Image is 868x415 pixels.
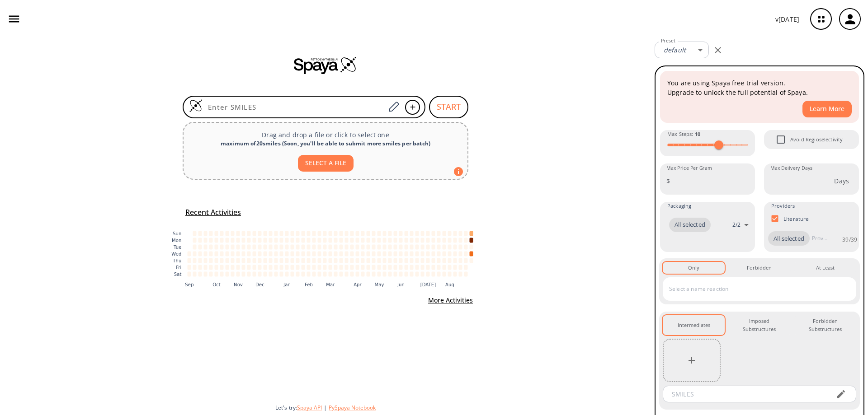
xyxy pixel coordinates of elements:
text: Sun [173,231,181,236]
p: 39 / 39 [842,236,857,243]
em: default [664,46,686,54]
button: Recent Activities [182,205,245,220]
span: Providers [771,202,795,210]
text: Wed [171,252,181,256]
text: Jun [397,282,405,287]
text: May [374,282,384,287]
input: SMILES [665,386,828,402]
img: Logo Spaya [189,99,203,112]
text: Tue [173,245,182,250]
p: Literature [783,215,809,223]
p: $ [666,176,670,186]
div: Only [688,264,699,272]
text: Mon [172,238,182,243]
text: Fri [176,265,181,270]
p: You are using Spaya free trial version. Upgrade to unlock the full potential of Spaya. [667,78,852,97]
text: Jan [283,282,291,287]
p: 2 / 2 [732,221,741,228]
text: Thu [172,258,181,263]
text: Dec [255,282,264,287]
div: maximum of 20 smiles ( Soon, you'll be able to submit more smiles per batch ) [191,140,460,148]
button: Forbidden Substructures [794,315,856,336]
p: v [DATE] [775,14,799,24]
text: Sat [174,272,182,277]
span: Packaging [667,202,691,210]
button: More Activities [425,292,476,309]
p: Days [834,176,849,186]
div: Forbidden Substructures [802,317,849,334]
button: Only [663,262,725,274]
span: Avoid Regioselectivity [771,130,790,149]
div: Let's try: [275,404,647,411]
div: Forbidden [747,264,772,272]
button: SELECT A FILE [298,155,354,172]
div: At Least [816,264,835,272]
input: Provider name [810,231,830,246]
div: Imposed Substructures [736,317,783,334]
g: y-axis tick label [171,231,181,277]
text: Sep [185,282,193,287]
button: At Least [794,262,856,274]
button: START [429,96,468,118]
button: PySpaya Notebook [329,404,376,411]
h5: Recent Activities [185,208,241,217]
div: Intermediates [678,321,710,329]
text: Apr [354,282,362,287]
strong: 10 [695,131,700,137]
button: Learn More [802,101,852,117]
text: Nov [234,282,243,287]
g: x-axis tick label [185,282,454,287]
span: All selected [768,234,810,243]
text: Feb [305,282,313,287]
input: Select a name reaction [667,282,839,296]
span: Avoid Regioselectivity [790,135,843,144]
span: All selected [669,220,711,229]
text: Mar [326,282,335,287]
p: Drag and drop a file or click to select one [191,130,460,140]
img: Spaya logo [294,56,357,74]
label: Max Delivery Days [770,165,812,172]
button: Intermediates [663,315,725,336]
button: Forbidden [728,262,790,274]
text: [DATE] [420,282,436,287]
span: | [322,404,329,411]
input: Enter SMILES [203,103,385,112]
button: Imposed Substructures [728,315,790,336]
g: cell [188,231,473,276]
label: Preset [661,37,675,44]
text: Aug [445,282,454,287]
span: Max Steps : [667,130,700,138]
label: Max Price Per Gram [666,165,712,172]
text: Oct [212,282,221,287]
button: Spaya API [297,404,322,411]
